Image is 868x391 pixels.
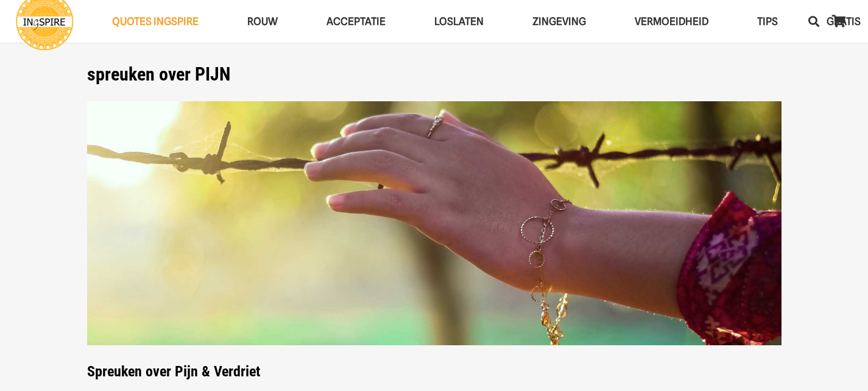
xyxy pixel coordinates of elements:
[802,6,826,37] a: Zoeken
[87,101,782,381] strong: Spreuken over Pijn & Verdriet
[532,15,586,27] span: Zingeving
[733,6,802,37] a: TIPSTIPS Menu
[757,15,778,27] span: TIPS
[827,15,861,27] span: GRATIS
[508,6,610,37] a: ZingevingZingeving Menu
[87,101,782,346] img: Spreuken over Pijn en Verdriet teksten van ingspire.nl
[610,6,733,37] a: VERMOEIDHEIDVERMOEIDHEID Menu
[434,15,484,27] span: Loslaten
[223,6,302,37] a: ROUWROUW Menu
[410,6,508,37] a: LoslatenLoslaten Menu
[635,15,708,27] span: VERMOEIDHEID
[326,15,386,27] span: Acceptatie
[88,6,223,37] a: QUOTES INGSPIREQUOTES INGSPIRE Menu
[112,15,199,27] span: QUOTES INGSPIRE
[302,6,410,37] a: AcceptatieAcceptatie Menu
[247,15,278,27] span: ROUW
[87,63,782,85] h1: spreuken over PIJN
